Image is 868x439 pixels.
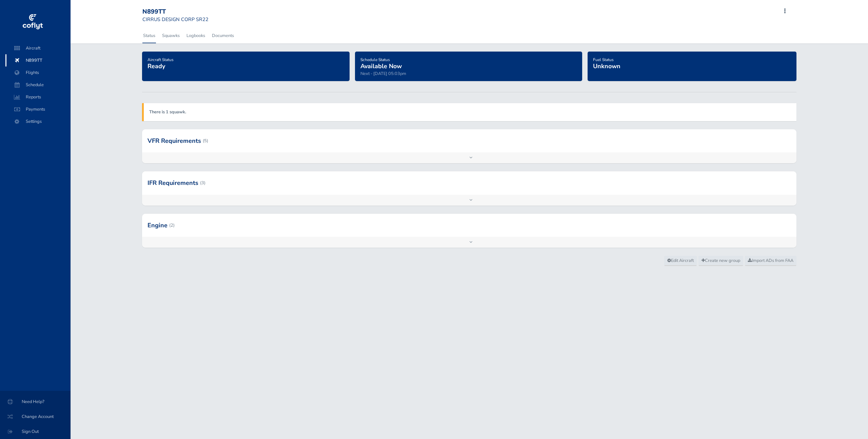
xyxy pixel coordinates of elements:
[142,16,209,23] small: CIRRUS DESIGN CORP SR22
[21,12,44,32] img: coflyt logo
[12,91,64,103] span: Reports
[142,8,209,16] div: N899TT
[748,257,793,264] span: Import ADs from FAA
[360,71,406,77] span: Next - [DATE] 05:03pm
[360,62,402,70] span: Available Now
[593,57,614,62] span: Fuel Status
[211,28,235,43] a: Documents
[8,396,62,408] span: Need Help?
[360,55,402,71] a: Schedule StatusAvailable Now
[745,256,796,266] a: Import ADs from FAA
[12,103,64,115] span: Payments
[667,257,694,264] span: Edit Aircraft
[8,425,62,438] span: Sign Out
[360,57,390,62] span: Schedule Status
[12,42,64,54] span: Aircraft
[149,109,186,115] a: There is 1 squawk.
[12,79,64,91] span: Schedule
[593,62,620,70] span: Unknown
[8,411,62,423] span: Change Account
[186,28,206,43] a: Logbooks
[142,28,156,43] a: Status
[147,57,174,62] span: Aircraft Status
[702,257,740,264] span: Create new group
[664,256,697,266] a: Edit Aircraft
[147,62,165,70] span: Ready
[698,256,743,266] a: Create new group
[12,115,64,128] span: Settings
[12,66,64,79] span: Flights
[161,28,180,43] a: Squawks
[12,54,64,66] span: N899TT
